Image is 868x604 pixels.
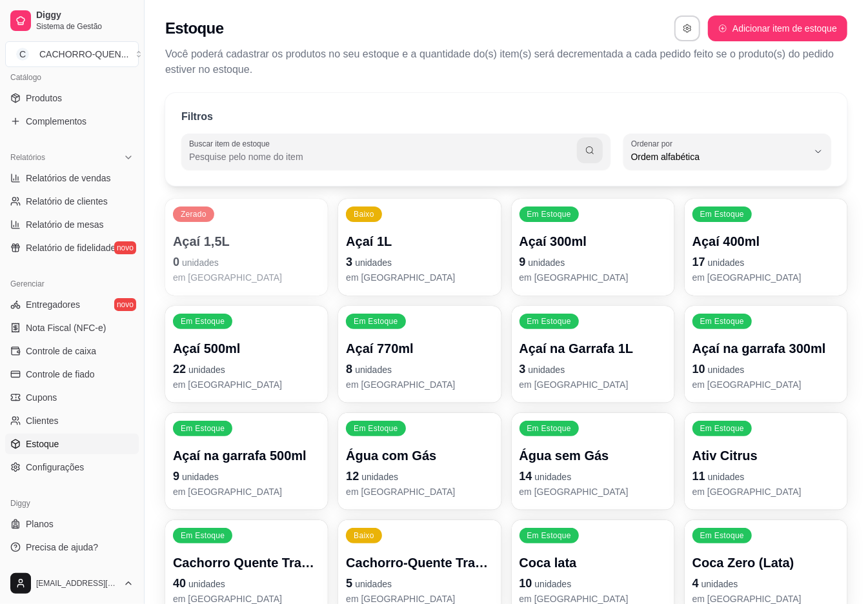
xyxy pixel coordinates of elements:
span: Estoque [26,438,59,450]
p: em [GEOGRAPHIC_DATA] [173,485,320,498]
p: Açaí 1L [346,232,493,250]
a: Cupons [5,387,139,408]
a: Configurações [5,457,139,478]
span: unidades [708,365,745,375]
button: Em EstoqueAçaí na garrafa 300ml10unidadesem [GEOGRAPHIC_DATA] [685,306,847,403]
p: Água sem Gás [520,447,667,465]
span: Diggy [36,10,134,21]
p: 11 [692,467,840,485]
a: Relatório de clientes [5,191,139,212]
div: Catálogo [5,67,139,88]
p: 8 [346,360,493,378]
p: Cachorro Quente Tradicional [173,554,320,572]
p: 3 [520,360,667,378]
button: Em EstoqueÁgua sem Gás14unidadesem [GEOGRAPHIC_DATA] [512,413,674,510]
span: unidades [188,365,225,375]
span: Entregadores [26,298,80,311]
p: Açaí 1,5L [173,232,320,250]
button: Em EstoqueAçaí na garrafa 500ml9unidadesem [GEOGRAPHIC_DATA] [165,413,328,510]
p: Filtros [181,109,213,125]
p: 10 [692,360,840,378]
span: unidades [708,472,745,482]
p: 5 [346,574,493,592]
p: 10 [520,574,667,592]
p: em [GEOGRAPHIC_DATA] [520,378,667,391]
span: Complementos [26,115,86,128]
p: Em Estoque [181,423,225,434]
span: unidades [529,365,565,375]
a: Produtos [5,88,139,108]
button: [EMAIL_ADDRESS][DOMAIN_NAME] [5,568,139,599]
p: em [GEOGRAPHIC_DATA] [346,271,493,284]
div: CACHORRO-QUEN ... [39,48,128,61]
p: Em Estoque [354,423,398,434]
button: Em EstoqueAçaí na Garrafa 1L3unidadesem [GEOGRAPHIC_DATA] [512,306,674,403]
span: Relatórios [10,152,45,163]
p: Baixo [354,530,374,541]
p: Açaí 300ml [520,232,667,250]
p: em [GEOGRAPHIC_DATA] [173,271,320,284]
p: Em Estoque [527,530,571,541]
p: 9 [520,253,667,271]
p: Açaí 400ml [692,232,840,250]
div: Diggy [5,493,139,514]
p: Em Estoque [181,316,225,327]
button: Ordenar porOrdem alfabética [623,134,831,170]
p: Zerado [181,209,207,219]
span: unidades [182,257,219,268]
span: Sistema de Gestão [36,21,134,32]
a: Entregadoresnovo [5,294,139,315]
p: Em Estoque [700,209,744,219]
p: 22 [173,360,320,378]
p: em [GEOGRAPHIC_DATA] [520,485,667,498]
button: Em EstoqueAtiv Citrus11unidadesem [GEOGRAPHIC_DATA] [685,413,847,510]
span: unidades [701,579,738,589]
a: Nota Fiscal (NFC-e) [5,317,139,338]
a: Precisa de ajuda? [5,537,139,558]
span: Configurações [26,461,84,474]
button: Adicionar item de estoque [708,15,847,41]
span: unidades [529,257,565,268]
input: Buscar item de estoque [189,150,577,163]
label: Buscar item de estoque [189,138,274,149]
button: Em EstoqueAçaí 400ml17unidadesem [GEOGRAPHIC_DATA] [685,199,847,296]
a: Planos [5,514,139,534]
p: em [GEOGRAPHIC_DATA] [692,378,840,391]
span: Clientes [26,414,59,427]
span: Relatório de clientes [26,195,108,208]
p: Coca Zero (Lata) [692,554,840,572]
p: Em Estoque [354,316,398,327]
p: Ativ Citrus [692,447,840,465]
p: em [GEOGRAPHIC_DATA] [346,485,493,498]
a: Estoque [5,434,139,454]
p: Açaí na garrafa 300ml [692,339,840,357]
p: Cachorro-Quente Tradicional (30 CM) [346,554,493,572]
p: Em Estoque [700,316,744,327]
p: Açaí 770ml [346,339,493,357]
button: Select a team [5,41,139,67]
span: unidades [355,257,392,268]
a: Clientes [5,410,139,431]
p: Você poderá cadastrar os produtos no seu estoque e a quantidade do(s) item(s) será decrementada a... [165,46,847,77]
span: [EMAIL_ADDRESS][DOMAIN_NAME] [36,578,118,589]
button: Em EstoqueAçaí 500ml22unidadesem [GEOGRAPHIC_DATA] [165,306,328,403]
button: Em EstoqueAçaí 770ml8unidadesem [GEOGRAPHIC_DATA] [338,306,501,403]
span: Controle de caixa [26,345,96,357]
button: ZeradoAçaí 1,5L0unidadesem [GEOGRAPHIC_DATA] [165,199,328,296]
span: unidades [355,365,392,375]
a: Relatório de mesas [5,214,139,235]
span: Relatórios de vendas [26,172,111,185]
span: Relatório de fidelidade [26,241,116,254]
p: 40 [173,574,320,592]
span: Planos [26,518,54,530]
span: Nota Fiscal (NFC-e) [26,321,106,334]
span: C [16,48,29,61]
p: em [GEOGRAPHIC_DATA] [520,271,667,284]
span: Relatório de mesas [26,218,104,231]
span: unidades [535,472,572,482]
p: Em Estoque [181,530,225,541]
p: Baixo [354,209,374,219]
a: DiggySistema de Gestão [5,5,139,36]
p: Em Estoque [527,316,571,327]
span: unidades [535,579,572,589]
